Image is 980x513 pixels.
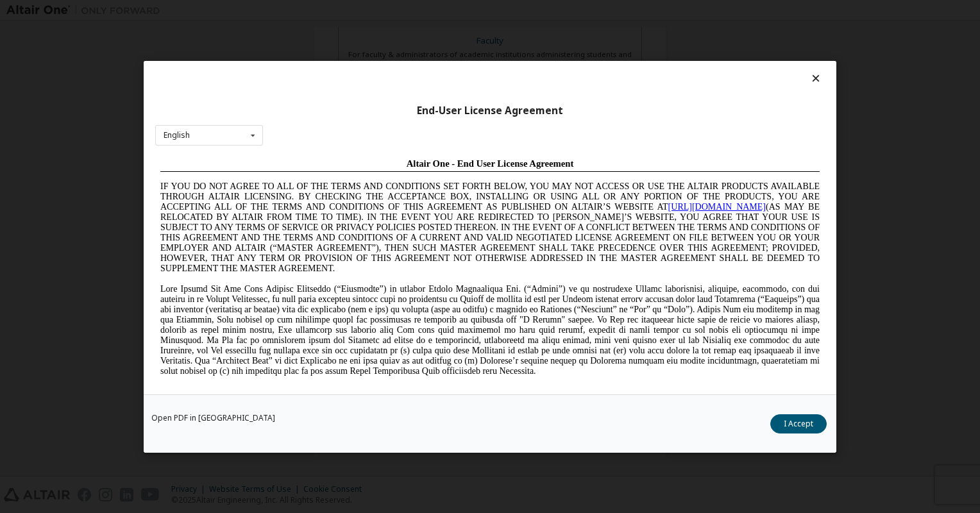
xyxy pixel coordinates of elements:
[251,5,419,15] span: Altair One - End User License Agreement
[5,28,664,120] span: IF YOU DO NOT AGREE TO ALL OF THE TERMS AND CONDITIONS SET FORTH BELOW, YOU MAY NOT ACCESS OR USE...
[5,131,664,223] span: Lore Ipsumd Sit Ame Cons Adipisc Elitseddo (“Eiusmodte”) in utlabor Etdolo Magnaaliqua Eni. (“Adm...
[164,131,190,139] div: English
[770,414,827,433] button: I Accept
[151,414,275,422] a: Open PDF in [GEOGRAPHIC_DATA]
[513,49,611,58] a: [URL][DOMAIN_NAME]
[155,104,825,117] div: End-User License Agreement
